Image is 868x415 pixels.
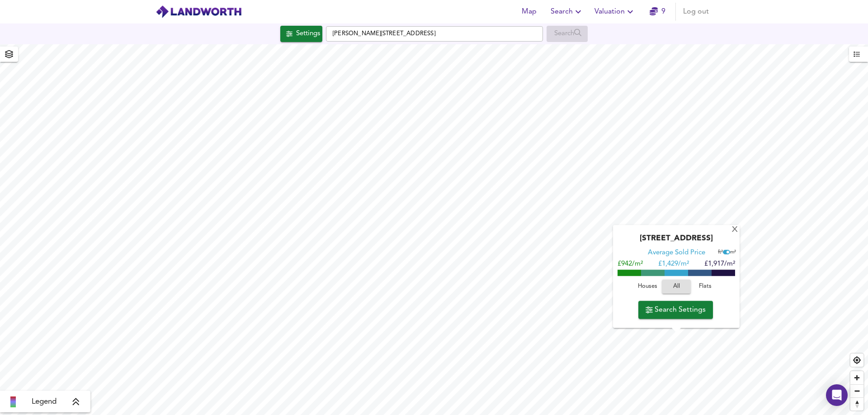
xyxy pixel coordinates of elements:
button: Zoom in [850,371,863,384]
button: All [662,280,691,294]
img: logo [156,5,242,19]
span: Reset bearing to north [850,398,863,410]
div: Enable a Source before running a Search [547,26,588,42]
span: Search [551,5,584,18]
div: Settings [296,28,320,40]
span: Zoom out [850,385,863,397]
a: 9 [650,5,665,18]
div: X [731,226,739,234]
button: Houses [633,280,662,294]
div: Average Sold Price [648,249,705,258]
button: Search Settings [638,301,713,319]
button: Reset bearing to north [850,397,863,410]
div: [STREET_ADDRESS] [618,234,735,249]
button: Find my location [850,354,863,367]
span: All [666,282,686,292]
button: Settings [280,26,322,42]
button: 9 [643,3,672,21]
input: Enter a location... [326,26,543,42]
span: Search Settings [646,303,706,316]
span: Map [518,5,540,18]
span: ft² [718,250,723,255]
button: Search [547,3,587,21]
span: Log out [683,5,709,18]
span: Legend [32,396,57,407]
span: m² [730,250,736,255]
span: £1,917/m² [704,261,735,268]
div: Open Intercom Messenger [826,384,848,406]
span: £942/m² [618,261,643,268]
button: Map [514,3,543,21]
button: Flats [691,280,720,294]
span: Houses [635,282,660,292]
span: Valuation [594,5,636,18]
span: Flats [693,282,717,292]
span: £ 1,429/m² [658,261,689,268]
button: Log out [679,3,712,21]
button: Zoom out [850,384,863,397]
button: Valuation [591,3,639,21]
